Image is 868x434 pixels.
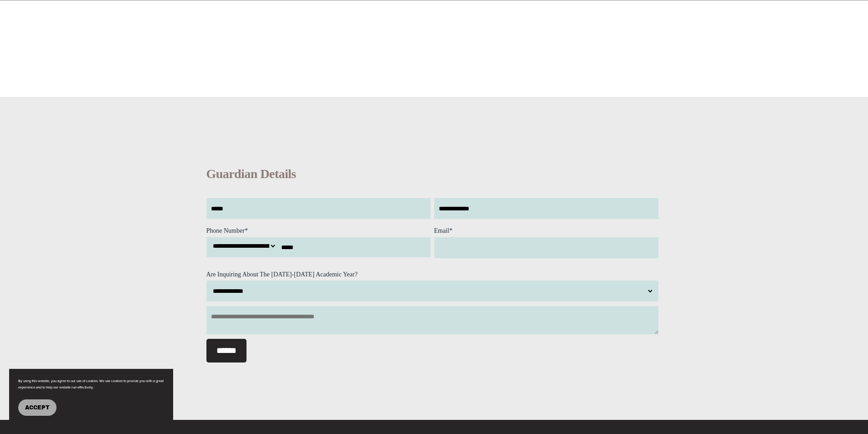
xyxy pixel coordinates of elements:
[18,399,56,416] button: Accept
[206,227,245,234] span: Phone Number
[206,165,662,183] h1: Guardian Details
[18,378,164,390] p: By using this website, you agree to our use of cookies. We use cookies to provide you with a grea...
[206,271,358,278] span: Are Inquiring About The [DATE]-[DATE] Academic Year?
[25,404,50,411] span: Accept
[9,369,173,425] section: Cookie banner
[434,227,449,234] span: Email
